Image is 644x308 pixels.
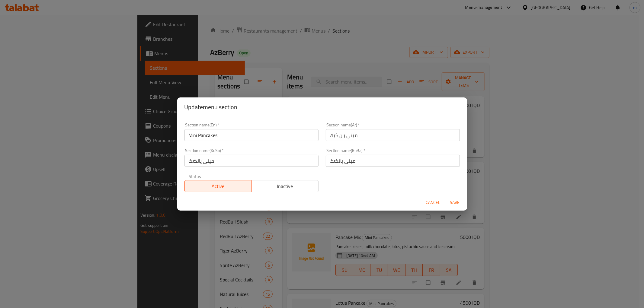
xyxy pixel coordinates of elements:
[254,182,316,191] span: Inactive
[426,199,441,206] span: Cancel
[187,182,249,191] span: Active
[326,129,460,141] input: Please enter section name(ar)
[184,155,319,167] input: Please enter section name(KuSo)
[326,155,460,167] input: Please enter section name(KuBa)
[251,180,319,192] button: Inactive
[424,197,443,208] button: Cancel
[448,199,462,206] span: Save
[184,102,460,112] h2: Update menu section
[445,197,465,208] button: Save
[184,129,319,141] input: Please enter section name(en)
[184,180,252,192] button: Active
